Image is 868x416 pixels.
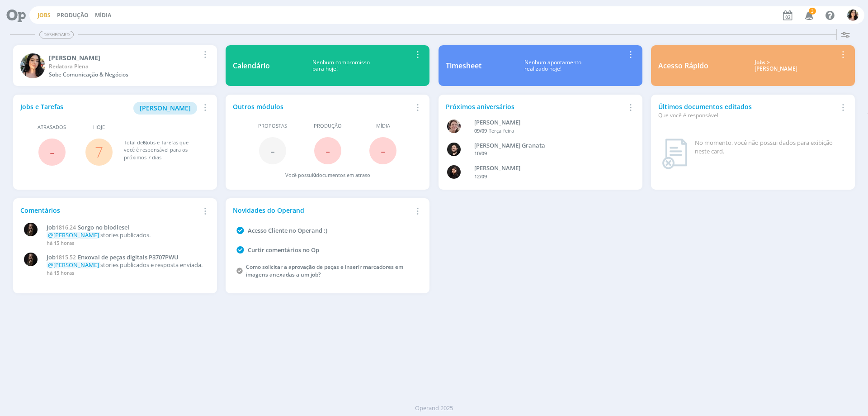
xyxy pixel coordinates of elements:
button: T [847,7,859,23]
span: [PERSON_NAME] [140,104,191,112]
a: Job1816.24Sorgo no biodiesel [47,224,205,231]
div: Luana da Silva de Andrade [474,164,621,173]
div: Você possui documentos em atraso [285,172,370,179]
span: Terça-feira [489,127,514,134]
div: - [474,127,621,135]
img: L [447,165,461,179]
a: Job1815.52Enxoval de peças digitais P3707PWU [47,254,205,261]
span: Enxoval de peças digitais P3707PWU [78,253,179,261]
button: [PERSON_NAME] [133,102,197,115]
div: Outros módulos [233,102,412,111]
span: Propostas [258,122,287,130]
span: há 15 horas [47,269,74,276]
span: 0 [313,172,316,178]
div: Timesheet [446,60,481,71]
div: Acesso Rápido [658,60,708,71]
div: Total de Jobs e Tarefas que você é responsável para os próximos 7 dias [124,139,201,162]
span: 3 [809,8,816,14]
div: Nenhum compromisso para hoje! [270,59,412,72]
span: 1815.52 [56,253,76,261]
img: N [24,253,38,266]
div: Calendário [233,60,270,71]
div: Jobs > [PERSON_NAME] [715,59,837,72]
span: Atrasados [38,124,66,131]
button: Mídia [92,12,114,19]
span: 12/09 [474,173,487,180]
div: Jobs e Tarefas [20,102,199,115]
button: Produção [54,12,91,19]
div: No momento, você não possui dados para exibição neste card. [695,139,844,156]
div: Novidades do Operand [233,206,412,215]
div: Bruno Corralo Granata [474,141,621,150]
span: - [270,141,275,160]
div: Comentários [20,206,199,215]
span: @[PERSON_NAME] [48,231,99,239]
a: TimesheetNenhum apontamentorealizado hoje! [439,45,642,86]
span: Mídia [376,122,390,130]
a: [PERSON_NAME] [133,103,197,112]
button: Jobs [35,12,53,19]
img: B [447,143,461,156]
a: Produção [57,11,89,19]
span: 09/09 [474,127,487,134]
img: T [847,10,859,21]
div: Que você é responsável [658,111,837,120]
img: A [447,120,461,133]
a: Acesso Cliente no Operand :) [248,226,327,234]
p: stories publicados. [47,232,205,239]
a: Mídia [95,11,111,19]
div: Nenhum apontamento realizado hoje! [481,59,625,72]
span: 10/09 [474,150,487,157]
span: Hoje [93,124,105,131]
span: Dashboard [39,31,74,38]
a: T[PERSON_NAME]Redatora PlenaSobe Comunicação & Negócios [13,45,217,86]
span: há 15 horas [47,239,74,246]
a: Como solicitar a aprovação de peças e inserir marcadores em imagens anexadas a um job? [246,263,403,278]
span: Produção [314,122,342,130]
img: dashboard_not_found.png [662,139,688,169]
span: - [381,141,385,160]
a: 7 [95,142,103,162]
button: 3 [799,7,818,24]
span: Sorgo no biodiesel [78,223,129,231]
span: - [50,142,54,162]
span: 6 [143,139,146,146]
div: Aline Beatriz Jackisch [474,118,621,127]
div: Últimos documentos editados [658,102,837,120]
span: - [325,141,330,160]
p: stories publicados e resposta enviada. [47,262,205,269]
a: Curtir comentários no Op [248,246,319,254]
span: @[PERSON_NAME] [48,261,99,269]
img: N [24,223,38,236]
a: Jobs [38,11,51,19]
div: Próximos aniversários [446,102,625,111]
span: 1816.24 [56,224,76,231]
img: T [20,53,45,78]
